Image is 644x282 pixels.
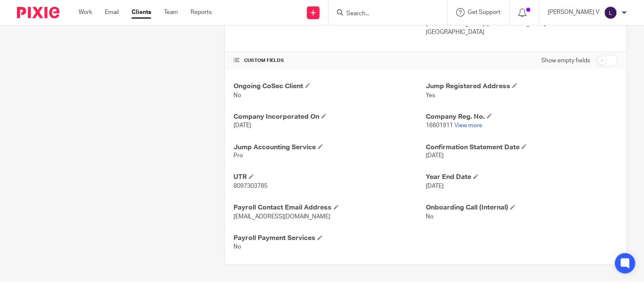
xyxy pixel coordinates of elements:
[468,9,501,15] span: Get Support
[604,6,618,20] img: svg%3E
[426,123,453,128] span: 16601911
[79,8,92,17] a: Work
[426,153,444,159] span: [DATE]
[233,214,330,220] span: [EMAIL_ADDRESS][DOMAIN_NAME]
[233,184,267,190] span: 8097303785
[233,123,251,128] span: [DATE]
[542,56,591,65] label: Show empty fields
[105,8,119,17] a: Email
[426,28,618,36] p: [GEOGRAPHIC_DATA]
[233,234,426,243] h4: Payroll Payment Services
[426,82,618,91] h4: Jump Registered Address
[233,143,426,152] h4: Jump Accounting Service
[426,92,435,98] span: Yes
[17,7,59,18] img: Pixie
[233,112,426,121] h4: Company Incorporated On
[454,123,482,128] a: View more
[191,8,212,17] a: Reports
[426,204,618,212] h4: Onboarding Call (Internal)
[426,214,433,220] span: No
[426,173,618,182] h4: Year End Date
[233,82,426,91] h4: Ongoing CoSec Client
[233,204,426,212] h4: Payroll Contact Email Address
[233,244,241,250] span: No
[548,8,600,17] p: [PERSON_NAME] V
[164,8,178,17] a: Team
[426,143,618,152] h4: Confirmation Statement Date
[346,10,422,18] input: Search
[233,92,241,98] span: No
[132,8,151,17] a: Clients
[233,153,243,159] span: Pro
[233,57,426,64] h4: CUSTOM FIELDS
[426,184,444,190] span: [DATE]
[233,173,426,182] h4: UTR
[426,112,618,121] h4: Company Reg. No.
